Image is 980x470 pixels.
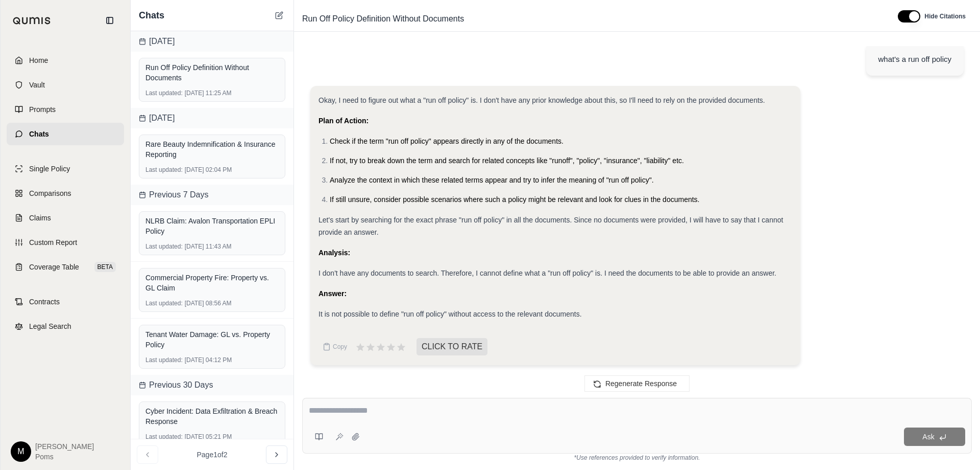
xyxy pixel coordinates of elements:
[7,256,124,278] a: Coverage TableBETA
[29,188,71,198] span: Comparisons
[145,216,279,236] div: NLRB Claim: Avalon Transportation EPLI Policy
[878,53,952,65] div: what's a run off policy
[29,80,45,90] span: Vault
[145,89,183,97] span: Last updated:
[29,297,60,307] span: Contracts
[145,242,279,251] div: [DATE] 11:43 AM
[7,231,124,254] a: Custom Report
[318,216,783,236] span: Let's start by searching for the exact phrase "run off policy" in all the documents. Since no doc...
[318,96,765,104] span: Okay, I need to figure out what a "run off policy" is. I don't have any prior knowledge about thi...
[145,139,279,160] div: Rare Beauty Indemnification & Insurance Reporting
[7,74,124,96] a: Vault
[197,450,228,460] span: Page 1 of 2
[145,433,183,441] span: Last updated:
[330,176,654,184] span: Analyze the context in which these related terms appear and try to infer the meaning of "run off ...
[94,262,116,272] span: BETA
[145,356,279,364] div: [DATE] 04:12 PM
[318,117,369,125] strong: Plan of Action:
[145,299,279,307] div: [DATE] 08:56 AM
[904,428,965,446] button: Ask
[330,195,700,204] span: If still unsure, consider possible scenarios where such a policy might be relevant and look for c...
[139,8,164,23] span: Chats
[145,329,279,350] div: Tenant Water Damage: GL vs. Property Policy
[29,164,70,174] span: Single Policy
[318,310,582,318] span: It is not possible to define "run off policy" without access to the relevant documents.
[605,379,677,388] span: Regenerate Response
[416,338,487,355] span: CLICK TO RATE
[29,104,56,115] span: Prompts
[318,337,351,357] button: Copy
[7,123,124,145] a: Chats
[11,441,31,462] div: M
[318,269,776,277] span: I don't have any documents to search. Therefore, I cannot define what a "run off policy" is. I ne...
[131,375,293,395] div: Previous 30 Days
[145,166,183,174] span: Last updated:
[924,12,966,20] span: Hide Citations
[318,289,347,298] strong: Answer:
[145,89,279,97] div: [DATE] 11:25 AM
[584,375,690,392] button: Regenerate Response
[318,249,350,257] strong: Analysis:
[145,62,279,83] div: Run Off Policy Definition Without Documents
[35,452,94,462] span: Poms
[298,11,468,27] span: Run Off Policy Definition Without Documents
[7,207,124,229] a: Claims
[29,237,77,248] span: Custom Report
[29,129,49,139] span: Chats
[7,49,124,72] a: Home
[145,433,279,441] div: [DATE] 05:21 PM
[298,11,886,27] div: Edit Title
[7,158,124,180] a: Single Policy
[302,454,972,462] div: *Use references provided to verify information.
[145,406,279,427] div: Cyber Incident: Data Exfiltration & Breach Response
[7,290,124,313] a: Contracts
[131,31,293,52] div: [DATE]
[131,108,293,128] div: [DATE]
[922,433,934,441] span: Ask
[29,55,48,65] span: Home
[35,441,94,452] span: [PERSON_NAME]
[13,17,51,25] img: Qumis Logo
[333,343,347,351] span: Copy
[29,321,71,331] span: Legal Search
[145,273,279,293] div: Commercial Property Fire: Property vs. GL Claim
[7,182,124,205] a: Comparisons
[7,315,124,338] a: Legal Search
[102,12,118,29] button: Collapse sidebar
[145,356,183,364] span: Last updated:
[7,98,124,121] a: Prompts
[145,166,279,174] div: [DATE] 02:04 PM
[330,137,563,145] span: Check if the term "run off policy" appears directly in any of the documents.
[131,185,293,205] div: Previous 7 Days
[145,299,183,307] span: Last updated:
[145,242,183,251] span: Last updated:
[273,9,285,21] button: New Chat
[29,262,79,272] span: Coverage Table
[29,213,51,223] span: Claims
[330,156,684,165] span: If not, try to break down the term and search for related concepts like "runoff", "policy", "insu...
